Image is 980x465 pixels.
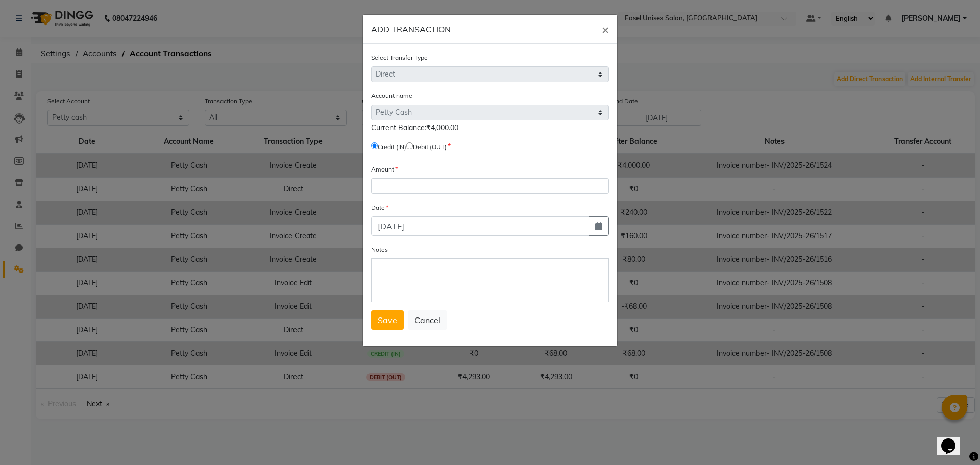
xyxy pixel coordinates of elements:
label: Amount [371,165,398,174]
span: Current Balance:₹4,000.00 [371,123,458,132]
label: Notes [371,245,388,254]
button: Close [594,15,617,43]
label: Account name [371,91,412,101]
span: × [602,21,609,37]
label: Credit (IN) [378,142,406,152]
label: Select Transfer Type [371,53,428,62]
label: Date [371,203,388,212]
button: Save [371,310,404,330]
iframe: chat widget [937,424,970,455]
span: Save [378,315,397,325]
label: Debit (OUT) [413,142,447,152]
button: Cancel [408,310,447,330]
h6: ADD TRANSACTION [371,23,451,35]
